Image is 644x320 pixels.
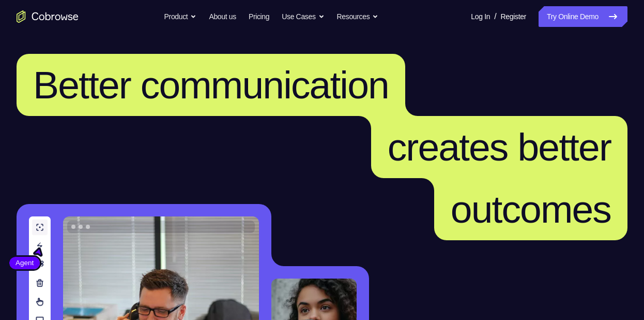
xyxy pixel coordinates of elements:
[209,6,236,27] a: About us
[337,6,379,27] button: Resources
[9,258,40,268] span: Agent
[471,6,490,27] a: Log In
[539,6,627,27] a: Try Online Demo
[17,10,79,23] a: Go to the home page
[388,125,611,169] span: creates better
[451,187,611,231] span: outcomes
[501,6,526,27] a: Register
[282,6,324,27] button: Use Cases
[164,6,197,27] button: Product
[33,63,389,107] span: Better communication
[249,6,269,27] a: Pricing
[494,10,496,23] span: /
